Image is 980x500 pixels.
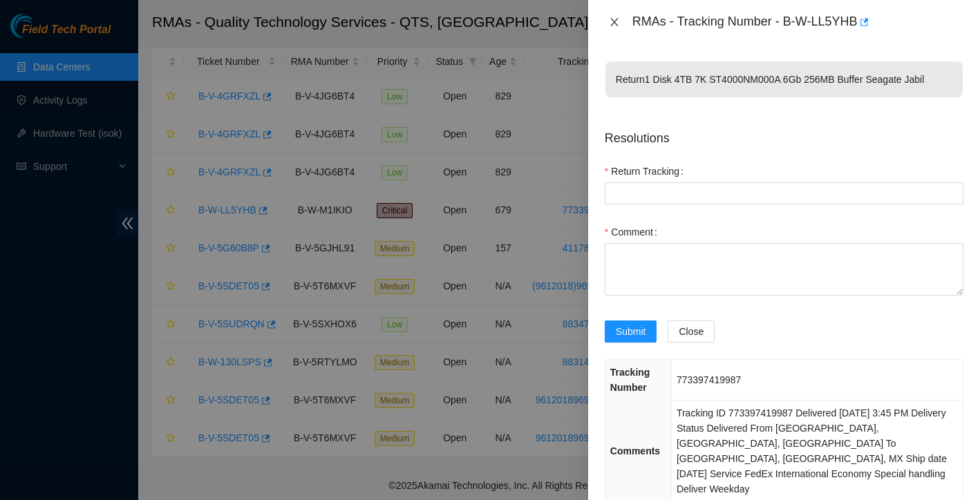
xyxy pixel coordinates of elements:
[610,445,660,456] span: Comments
[677,407,947,494] span: Tracking ID 773397419987 Delivered [DATE] 3:45 PM Delivery Status Delivered From [GEOGRAPHIC_DATA...
[679,324,704,339] span: Close
[668,320,715,343] button: Close
[605,221,663,243] label: Comment
[605,243,963,296] textarea: Comment
[605,320,657,343] button: Submit
[616,324,646,339] span: Submit
[605,118,963,148] p: Resolutions
[605,160,689,182] label: Return Tracking
[605,16,624,29] button: Close
[609,17,620,28] span: close
[632,11,963,33] div: RMAs - Tracking Number - B-W-LL5YHB
[610,367,650,393] span: Tracking Number
[605,61,963,97] p: Return 1 Disk 4TB 7K ST4000NM000A 6Gb 256MB Buffer Seagate Jabil
[605,182,963,204] input: Return Tracking
[677,374,741,385] span: 773397419987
